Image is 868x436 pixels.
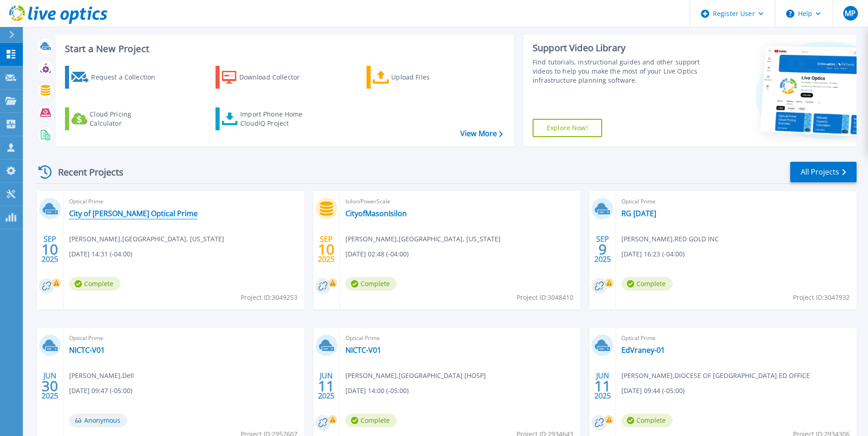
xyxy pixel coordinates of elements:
[598,245,607,253] span: 9
[793,292,850,303] span: Project ID: 3047932
[41,369,59,403] div: JUN 2025
[621,277,673,291] span: Complete
[345,386,409,396] span: [DATE] 14:00 (-05:00)
[790,162,857,182] a: All Projects
[594,382,611,390] span: 11
[621,386,685,396] span: [DATE] 09:44 (-05:00)
[533,42,702,54] div: Support Video Library
[69,386,132,396] span: [DATE] 09:47 (-05:00)
[367,66,469,89] a: Upload Files
[42,382,58,390] span: 30
[69,333,299,343] span: Optical Prime
[621,346,665,355] a: EdVraney-01
[621,333,851,343] span: Optical Prime
[69,209,198,218] a: City of [PERSON_NAME] Optical Prime
[345,234,501,244] span: [PERSON_NAME] , [GEOGRAPHIC_DATA], [US_STATE]
[69,414,127,427] span: Anonymous
[391,68,464,86] div: Upload Files
[845,10,856,17] span: MP
[517,292,573,303] span: Project ID: 3048410
[345,414,397,427] span: Complete
[41,233,59,266] div: SEP 2025
[69,371,134,381] span: [PERSON_NAME] , Dell
[345,197,575,207] span: Isilon/PowerScale
[594,369,611,403] div: JUN 2025
[69,197,299,207] span: Optical Prime
[69,346,105,355] a: NICTC-V01
[65,66,167,89] a: Request a Collection
[621,414,673,427] span: Complete
[91,68,164,86] div: Request a Collection
[65,107,167,130] a: Cloud Pricing Calculator
[345,346,381,355] a: NICTC-V01
[621,197,851,207] span: Optical Prime
[42,245,58,253] span: 10
[345,209,407,218] a: CityofMasonIsilon
[318,369,335,403] div: JUN 2025
[621,234,719,244] span: [PERSON_NAME] , RED GOLD INC
[318,245,334,253] span: 10
[594,233,611,266] div: SEP 2025
[216,66,318,89] a: Download Collector
[69,277,120,291] span: Complete
[460,129,503,138] a: View More
[533,119,602,137] a: Explore Now!
[239,68,313,86] div: Download Collector
[318,382,334,390] span: 11
[345,371,486,381] span: [PERSON_NAME] , [GEOGRAPHIC_DATA] [HOSP]
[345,333,575,343] span: Optical Prime
[35,161,136,183] div: Recent Projects
[345,249,409,259] span: [DATE] 02:48 (-04:00)
[69,249,132,259] span: [DATE] 14:31 (-04:00)
[621,249,685,259] span: [DATE] 16:23 (-04:00)
[533,58,702,85] div: Find tutorials, instructional guides and other support videos to help you make the most of your L...
[90,110,163,128] div: Cloud Pricing Calculator
[69,234,224,244] span: [PERSON_NAME] , [GEOGRAPHIC_DATA], [US_STATE]
[65,44,502,54] h3: Start a New Project
[241,292,297,303] span: Project ID: 3049253
[318,233,335,266] div: SEP 2025
[621,371,810,381] span: [PERSON_NAME] , DIOCESE OF [GEOGRAPHIC_DATA] ED OFFICE
[240,110,312,128] div: Import Phone Home CloudIQ Project
[345,277,397,291] span: Complete
[621,209,656,218] a: RG [DATE]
